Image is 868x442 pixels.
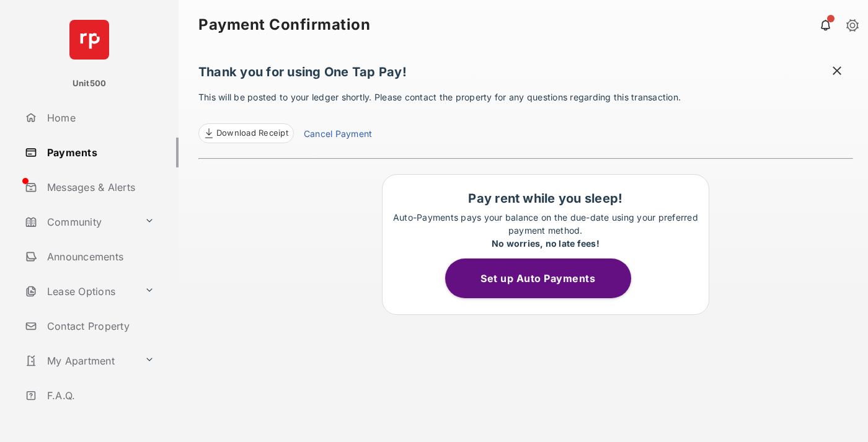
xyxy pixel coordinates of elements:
a: F.A.Q. [20,381,179,410]
p: Auto-Payments pays your balance on the due-date using your preferred payment method. [389,211,702,250]
span: Download Receipt [216,127,288,139]
a: My Apartment [20,346,139,376]
img: svg+xml;base64,PHN2ZyB4bWxucz0iaHR0cDovL3d3dy53My5vcmcvMjAwMC9zdmciIHdpZHRoPSI2NCIgaGVpZ2h0PSI2NC... [69,20,109,60]
button: Set up Auto Payments [445,259,631,298]
a: Home [20,103,179,133]
strong: Payment Confirmation [198,17,370,32]
a: Lease Options [20,276,139,306]
a: Cancel Payment [304,127,372,143]
a: Download Receipt [198,123,294,143]
a: Payments [20,138,179,167]
h1: Thank you for using One Tap Pay! [198,64,853,86]
a: Contact Property [20,311,179,341]
h1: Pay rent while you sleep! [389,191,702,206]
p: Unit500 [73,77,107,90]
a: Set up Auto Payments [445,272,646,285]
div: No worries, no late fees! [389,237,702,250]
p: This will be posted to your ledger shortly. Please contact the property for any questions regardi... [198,91,853,143]
a: Messages & Alerts [20,172,179,202]
a: Community [20,207,139,237]
a: Announcements [20,242,179,272]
